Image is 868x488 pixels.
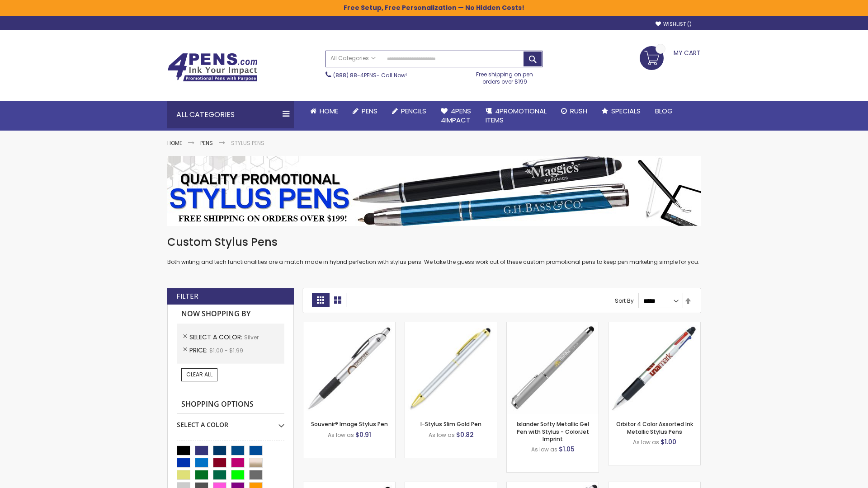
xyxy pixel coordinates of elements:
[326,51,380,66] a: All Categories
[167,235,701,249] h1: Custom Stylus Pens
[517,420,589,442] a: Islander Softy Metallic Gel Pen with Stylus - ColorJet Imprint
[311,420,388,428] a: Souvenir® Image Stylus Pen
[660,437,676,446] span: $1.00
[648,101,680,121] a: Blog
[167,156,701,226] img: Stylus Pens
[405,322,497,329] a: I-Stylus-Slim-Gold-Silver
[615,297,634,305] label: Sort By
[167,53,258,82] img: 4Pens Custom Pens and Promotional Products
[328,431,354,439] span: As low as
[167,101,294,128] div: All Categories
[303,322,395,414] img: Souvenir® Image Stylus Pen-Silver
[633,438,659,446] span: As low as
[616,420,693,435] a: Orbitor 4 Color Assorted Ink Metallic Stylus Pens
[554,101,594,121] a: Rush
[303,322,395,329] a: Souvenir® Image Stylus Pen-Silver
[609,322,700,414] img: Orbitor 4 Color Assorted Ink Metallic Stylus Pens-Silver
[176,291,198,301] strong: Filter
[609,322,700,329] a: Orbitor 4 Color Assorted Ink Metallic Stylus Pens-Silver
[330,55,376,62] span: All Categories
[611,106,641,116] span: Specials
[559,445,575,454] span: $1.05
[531,446,557,453] span: As low as
[655,106,673,116] span: Blog
[189,333,244,342] span: Select A Color
[177,305,284,324] strong: Now Shopping by
[434,101,478,131] a: 4Pens4impact
[420,420,481,428] a: I-Stylus Slim Gold Pen
[312,293,329,307] strong: Grid
[244,333,259,341] span: Silver
[167,139,182,147] a: Home
[186,371,212,378] span: Clear All
[656,21,692,28] a: Wishlist
[478,101,554,131] a: 4PROMOTIONALITEMS
[401,106,426,116] span: Pencils
[456,430,474,439] span: $0.82
[345,101,385,121] a: Pens
[570,106,587,116] span: Rush
[385,101,434,121] a: Pencils
[333,71,407,79] span: - Call Now!
[486,106,547,125] span: 4PROMOTIONAL ITEMS
[177,395,284,414] strong: Shopping Options
[441,106,471,125] span: 4Pens 4impact
[429,431,455,439] span: As low as
[507,322,599,329] a: Islander Softy Metallic Gel Pen with Stylus - ColorJet Imprint-Silver
[303,101,345,121] a: Home
[320,106,338,116] span: Home
[362,106,377,116] span: Pens
[209,347,243,354] span: $1.00 - $1.99
[200,139,213,147] a: Pens
[181,368,217,381] a: Clear All
[177,414,284,429] div: Select A Color
[405,322,497,414] img: I-Stylus-Slim-Gold-Silver
[231,139,264,147] strong: Stylus Pens
[333,71,377,79] a: (888) 88-4PENS
[167,235,701,266] div: Both writing and tech functionalities are a match made in hybrid perfection with stylus pens. We ...
[507,322,599,414] img: Islander Softy Metallic Gel Pen with Stylus - ColorJet Imprint-Silver
[355,430,371,439] span: $0.91
[467,67,543,85] div: Free shipping on pen orders over $199
[189,346,209,355] span: Price
[594,101,648,121] a: Specials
